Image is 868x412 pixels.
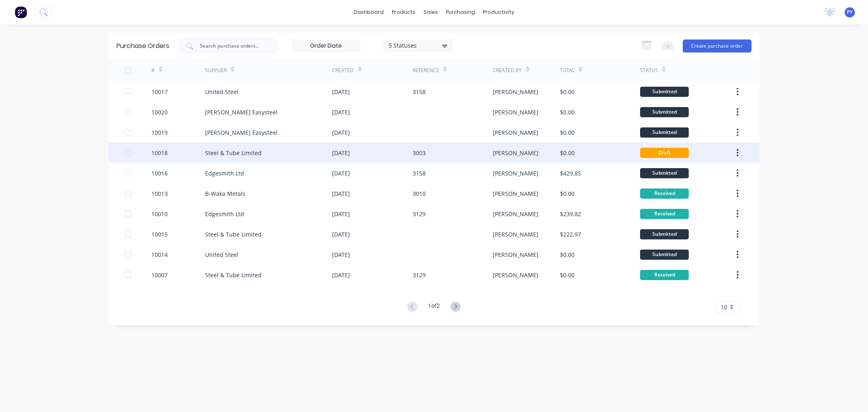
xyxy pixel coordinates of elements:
div: [PERSON_NAME] [493,210,538,218]
span: 10 [721,303,728,311]
div: # [151,67,155,74]
div: [PERSON_NAME] [493,108,538,116]
div: [DATE] [332,128,350,137]
div: 10013 [151,189,168,198]
img: Factory [15,6,27,18]
div: [DATE] [332,189,350,198]
div: [PERSON_NAME] [493,271,538,279]
div: $0.00 [560,108,575,116]
div: Submitted [640,250,689,260]
div: [PERSON_NAME] [493,189,538,198]
div: 3158 [413,88,426,96]
div: Submitted [640,107,689,117]
div: Submitted [640,127,689,138]
div: 10019 [151,128,168,137]
div: $0.00 [560,189,575,198]
div: Submitted [640,168,689,178]
div: purchasing [442,6,479,18]
input: Order Date [292,40,361,52]
div: Received [640,209,689,219]
div: 10014 [151,250,168,259]
div: $0.00 [560,88,575,96]
div: United Steel [205,250,238,259]
div: Received [640,188,689,199]
div: B-Waka Metals [205,189,245,198]
div: [DATE] [332,271,350,279]
div: [DATE] [332,149,350,157]
div: Supplier [205,67,227,74]
div: Submitted [640,87,689,97]
div: $0.00 [560,149,575,157]
div: [DATE] [332,169,350,178]
div: $0.00 [560,250,575,259]
div: [PERSON_NAME] Easysteel [205,108,278,116]
div: $222.97 [560,230,581,239]
div: 1 of 2 [428,301,440,313]
button: Create purchase order [683,39,752,53]
div: [PERSON_NAME] [493,169,538,178]
div: [DATE] [332,108,350,116]
div: 3158 [413,169,426,178]
div: Received [640,270,689,280]
div: Steel & Tube Limited [205,230,262,239]
div: productivity [479,6,518,18]
div: 5 Statuses [389,41,447,50]
div: Steel & Tube Limited [205,149,262,157]
div: [DATE] [332,230,350,239]
div: 10010 [151,210,168,218]
div: Submitted [640,229,689,239]
div: products [388,6,420,18]
div: Edgesmith Ltd [205,210,244,218]
div: $0.00 [560,271,575,279]
div: United Steel [205,88,238,96]
div: [DATE] [332,88,350,96]
div: 10017 [151,88,168,96]
div: [DATE] [332,250,350,259]
div: 3010 [413,189,426,198]
div: 10018 [151,149,168,157]
div: $429.85 [560,169,581,178]
div: [PERSON_NAME] [493,250,538,259]
span: PY [847,9,853,16]
div: Total [560,67,575,74]
div: 10016 [151,169,168,178]
div: Steel & Tube Limited [205,271,262,279]
div: [PERSON_NAME] [493,88,538,96]
div: 10015 [151,230,168,239]
div: $239.82 [560,210,581,218]
div: 3129 [413,210,426,218]
div: [PERSON_NAME] Easysteel [205,128,278,137]
div: [PERSON_NAME] [493,149,538,157]
div: $0.00 [560,128,575,137]
div: [DATE] [332,210,350,218]
div: Created [332,67,354,74]
div: 3129 [413,271,426,279]
a: dashboard [350,6,388,18]
div: [PERSON_NAME] [493,128,538,137]
div: Created By [493,67,522,74]
div: Edgesmith Ltd [205,169,244,178]
div: [PERSON_NAME] [493,230,538,239]
div: 3003 [413,149,426,157]
div: 10020 [151,108,168,116]
div: 10007 [151,271,168,279]
input: Search purchase orders... [199,42,267,50]
div: Purchase Orders [117,41,170,51]
div: Draft [640,148,689,158]
div: Reference [413,67,439,74]
div: Status [640,67,658,74]
div: sales [420,6,442,18]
